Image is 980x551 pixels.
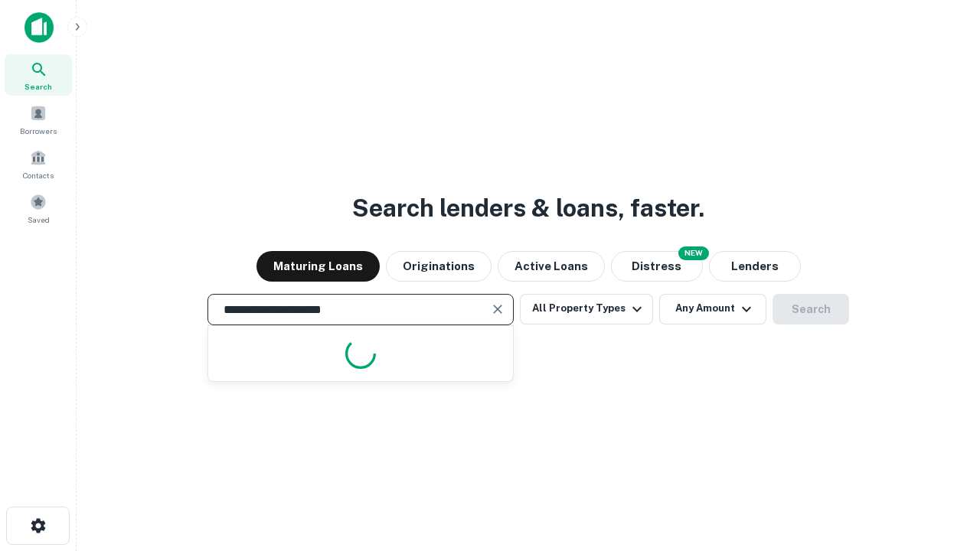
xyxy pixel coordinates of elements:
img: capitalize-icon.png [24,12,54,43]
span: Saved [28,214,50,226]
a: Contacts [5,143,72,184]
a: Search [5,54,72,96]
div: NEW [678,246,709,260]
button: Originations [386,251,492,282]
button: Active Loans [498,251,605,282]
button: Search distressed loans with lien and other non-mortgage details. [611,251,703,282]
button: All Property Types [520,294,653,324]
button: Any Amount [659,294,766,324]
button: Maturing Loans [256,251,380,282]
a: Saved [5,187,72,229]
span: Borrowers [20,125,57,137]
span: Contacts [23,169,54,181]
button: Clear [487,298,508,320]
a: Borrowers [5,99,72,140]
h3: Search lenders & loans, faster. [352,190,704,227]
span: Search [24,80,52,93]
button: Lenders [709,251,801,282]
iframe: Chat Widget [903,429,980,502]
